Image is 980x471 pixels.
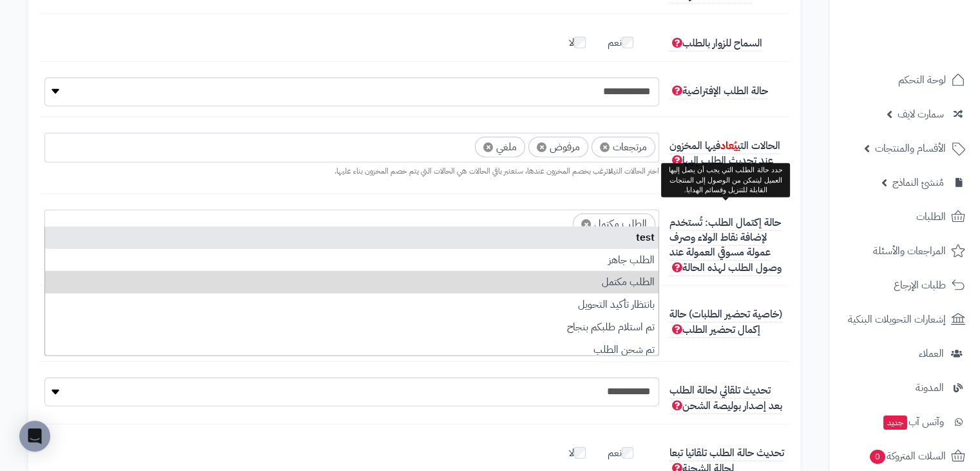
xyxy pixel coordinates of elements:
[669,306,782,338] span: (خاصية تحضير الطلبات) حالة إكمال تحضير الطلب
[837,201,972,232] a: الطلبات
[528,137,588,158] li: مرفوض
[475,137,525,158] li: ملغي
[669,138,780,170] span: الحالات التي فيها المخزون عند تحديث الطلب إليها
[919,345,944,363] span: العملاء
[669,215,782,276] span: حالة إكتمال الطلب: تُستخدم لإضافة نقاط الولاء وصرف عمولة مسوقي العمولة عند وصول الطلب لهذه الحالة
[837,235,972,266] a: المراجعات والأسئلة
[837,372,972,403] a: المدونة
[916,208,946,226] span: الطلبات
[720,138,737,154] b: يُعاد
[574,37,586,48] input: لا
[45,249,658,272] li: الطلب جاهز
[669,35,762,52] span: السماح للزوار بالطلب
[45,339,658,361] li: تم شحن الطلب
[882,413,944,431] span: وآتس آب
[608,440,646,461] label: نعم
[873,242,946,260] span: المراجعات والأسئلة
[483,143,493,152] span: ×
[45,316,658,339] li: تم استلام طلبكم بنجاح
[608,165,613,177] strong: لا
[869,447,946,465] span: السلات المتروكة
[883,416,907,430] span: جديد
[45,271,658,294] li: الطلب مكتمل
[916,379,944,397] span: المدونة
[569,30,599,50] label: لا
[608,30,646,50] label: نعم
[600,143,610,152] span: ×
[875,139,946,157] span: الأقسام والمنتجات
[898,71,946,89] span: لوحة التحكم
[569,440,599,461] label: لا
[892,174,944,192] span: مُنشئ النماذج
[574,447,586,459] input: لا
[837,406,972,437] a: وآتس آبجديد
[894,276,946,294] span: طلبات الإرجاع
[837,304,972,335] a: إشعارات التحويلات البنكية
[45,226,658,249] li: test
[581,219,591,229] span: ×
[837,65,972,95] a: لوحة التحكم
[837,338,972,369] a: العملاء
[591,137,655,158] li: مرتجعات
[669,383,782,414] span: تحديث تلقائي لحالة الطلب بعد إصدار بوليصة الشحن
[45,294,658,316] li: بانتظار تأكيد التحويل
[44,166,659,177] p: اختر الحالات التي ترغب بخصم المخزون عندها، ستعتبر باقي الحالات هي الحالات التي يتم خصم المخزون بن...
[19,421,50,452] div: Open Intercom Messenger
[848,310,946,328] span: إشعارات التحويلات البنكية
[837,270,972,301] a: طلبات الإرجاع
[622,447,633,459] input: نعم
[573,214,655,235] li: الطلب مكتمل
[898,105,944,123] span: سمارت لايف
[661,163,790,197] div: حدد حالة الطلب التي يجب أن يصل إليها العميل ليتمكن من الوصول إلى المنتجات القابلة للتنزيل وقسائم ...
[669,83,768,99] span: حالة الطلب الإفتراضية
[870,450,885,464] span: 0
[537,143,546,152] span: ×
[622,37,633,48] input: نعم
